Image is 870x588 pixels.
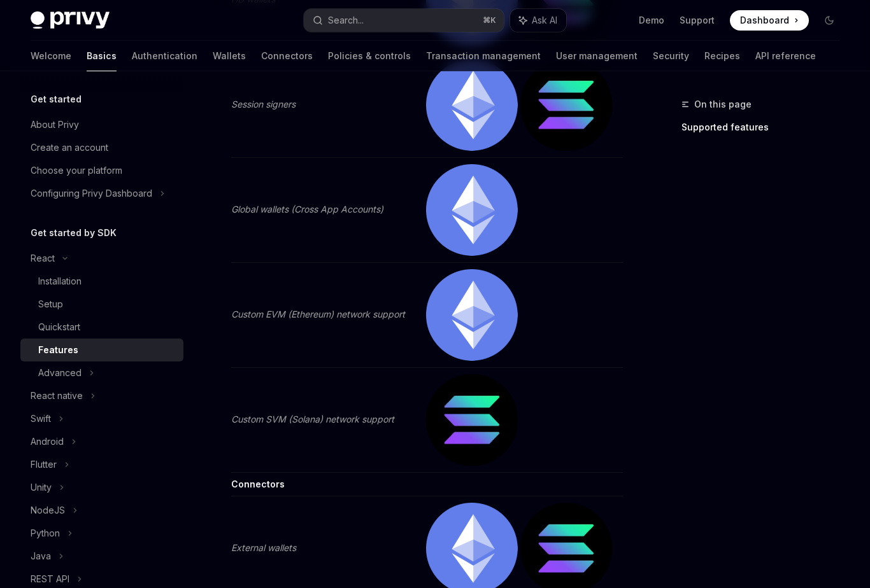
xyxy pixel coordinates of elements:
[231,309,405,319] em: Custom EVM (Ethereum) network support
[510,9,566,32] button: Ask AI
[730,10,809,31] a: Dashboard
[520,59,612,151] img: solana.png
[31,163,122,178] div: Choose your platform
[328,41,411,71] a: Policies & controls
[819,10,839,31] button: Toggle dark mode
[653,41,689,71] a: Security
[31,434,64,449] div: Android
[755,41,816,71] a: API reference
[31,457,57,472] div: Flutter
[328,13,364,28] div: Search...
[31,225,117,241] h5: Get started by SDK
[31,411,51,426] div: Swift
[426,59,518,151] img: ethereum.png
[31,571,69,587] div: REST API
[304,9,504,32] button: Search...⌘K
[20,159,183,182] a: Choose your platform
[20,113,183,136] a: About Privy
[231,99,296,109] em: Session signers
[132,41,197,71] a: Authentication
[31,388,83,403] div: React native
[31,251,55,266] div: React
[20,316,183,339] a: Quickstart
[20,339,183,361] a: Features
[532,14,557,27] span: Ask AI
[31,503,65,518] div: NodeJS
[426,374,518,466] img: solana.png
[213,41,246,71] a: Wallets
[20,270,183,293] a: Installation
[31,41,71,71] a: Welcome
[231,204,383,214] em: Global wallets (Cross App Accounts)
[639,14,664,27] a: Demo
[261,41,313,71] a: Connectors
[426,41,541,71] a: Transaction management
[31,140,108,155] div: Create an account
[31,480,52,495] div: Unity
[38,342,78,358] div: Features
[31,117,79,132] div: About Privy
[31,549,51,564] div: Java
[680,14,715,27] a: Support
[426,269,518,361] img: ethereum.png
[38,274,82,289] div: Installation
[231,414,394,424] em: Custom SVM (Solana) network support
[87,41,117,71] a: Basics
[38,365,82,381] div: Advanced
[740,14,789,27] span: Dashboard
[483,15,496,25] span: ⌘ K
[426,164,518,256] img: ethereum.png
[694,97,752,112] span: On this page
[556,41,638,71] a: User management
[31,526,60,541] div: Python
[231,479,285,489] strong: Connectors
[681,117,850,137] a: Supported features
[31,92,82,107] h5: Get started
[38,319,80,335] div: Quickstart
[704,41,740,71] a: Recipes
[20,136,183,159] a: Create an account
[31,186,152,201] div: Configuring Privy Dashboard
[231,542,296,553] em: External wallets
[38,297,63,312] div: Setup
[20,293,183,316] a: Setup
[31,11,110,29] img: dark logo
